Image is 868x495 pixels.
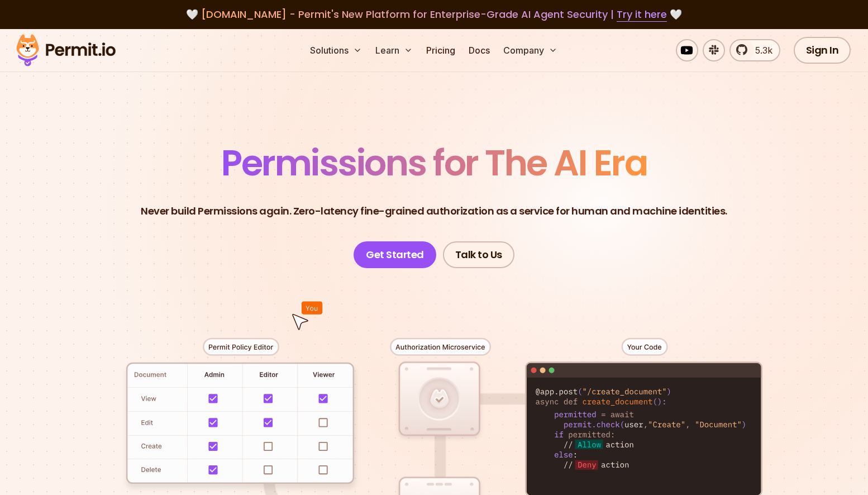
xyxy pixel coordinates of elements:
[354,241,436,268] a: Get Started
[141,203,727,219] p: Never build Permissions again. Zero-latency fine-grained authorization as a service for human and...
[27,7,841,22] div: 🤍 🤍
[748,44,772,57] span: 5.3k
[464,39,494,61] a: Docs
[306,39,366,61] button: Solutions
[371,39,417,61] button: Learn
[729,39,780,61] a: 5.3k
[221,138,647,188] span: Permissions for The AI Era
[443,241,514,268] a: Talk to Us
[11,31,121,69] img: Permit logo
[794,37,851,64] a: Sign In
[499,39,562,61] button: Company
[201,7,667,21] span: [DOMAIN_NAME] - Permit's New Platform for Enterprise-Grade AI Agent Security |
[617,7,667,22] a: Try it here
[422,39,460,61] a: Pricing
